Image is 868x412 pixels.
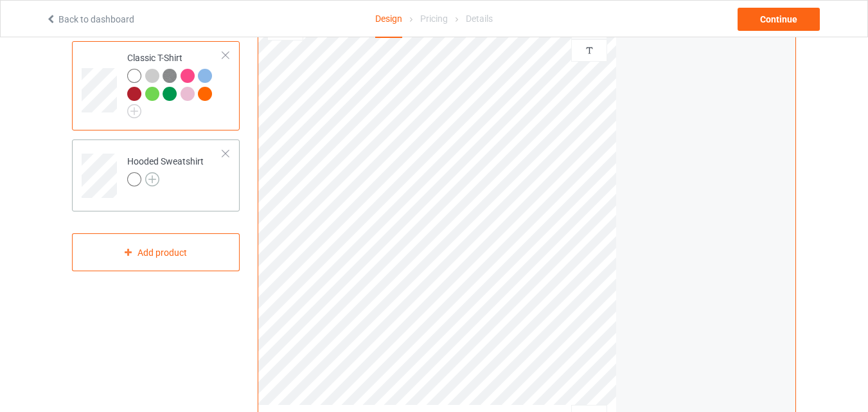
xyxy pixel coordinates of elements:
[163,69,177,83] img: heather_texture.png
[72,233,240,271] div: Add product
[72,41,240,130] div: Classic T-Shirt
[738,8,820,31] div: Continue
[375,1,402,38] div: Design
[127,51,223,114] div: Classic T-Shirt
[72,139,240,211] div: Hooded Sweatshirt
[466,1,493,37] div: Details
[46,14,134,24] a: Back to dashboard
[583,44,596,57] img: svg%3E%0A
[145,172,159,186] img: svg+xml;base64,PD94bWwgdmVyc2lvbj0iMS4wIiBlbmNvZGluZz0iVVRGLTgiPz4KPHN2ZyB3aWR0aD0iMjJweCIgaGVpZ2...
[127,155,204,186] div: Hooded Sweatshirt
[420,1,448,37] div: Pricing
[127,104,141,118] img: svg+xml;base64,PD94bWwgdmVyc2lvbj0iMS4wIiBlbmNvZGluZz0iVVRGLTgiPz4KPHN2ZyB3aWR0aD0iMjJweCIgaGVpZ2...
